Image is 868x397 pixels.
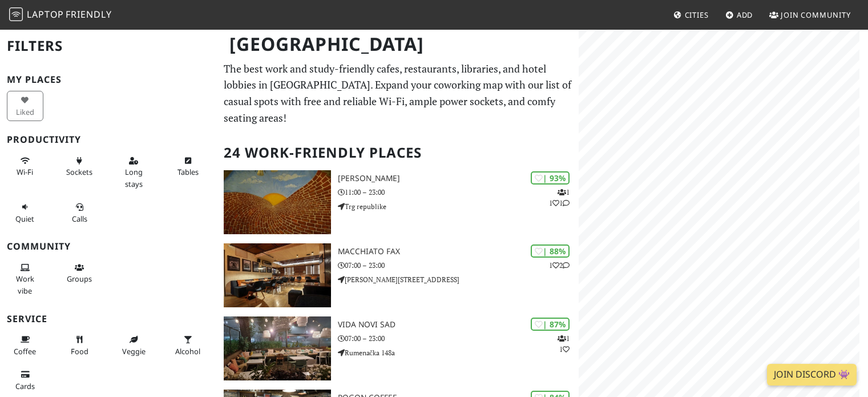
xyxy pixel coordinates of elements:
[7,365,43,395] button: Cards
[7,198,43,228] button: Quiet
[169,330,206,360] button: Alcohol
[549,260,570,271] p: 1 2
[66,167,92,177] span: Power sockets
[14,346,36,356] span: Coffee
[220,29,576,60] h1: [GEOGRAPHIC_DATA]
[338,274,579,285] p: [PERSON_NAME][STREET_ADDRESS]
[17,167,33,177] span: Stable Wi-Fi
[125,167,143,189] span: Long stays
[721,5,758,25] a: Add
[549,187,570,208] p: 1 1 1
[338,201,579,212] p: Trg republike
[115,330,152,360] button: Veggie
[7,134,210,145] h3: Productivity
[338,333,579,344] p: 07:00 – 23:00
[67,274,92,284] span: Group tables
[71,346,88,356] span: Food
[338,320,579,330] h3: Vida Novi Sad
[224,61,572,126] p: The best work and study-friendly cafes, restaurants, libraries, and hotel lobbies in [GEOGRAPHIC_...
[685,10,709,20] span: Cities
[169,151,206,182] button: Tables
[531,318,570,331] div: | 87%
[338,260,579,271] p: 07:00 – 23:00
[7,330,43,360] button: Coffee
[15,381,35,391] span: Credit cards
[9,7,23,21] img: LaptopFriendly
[61,151,98,182] button: Sockets
[16,274,34,295] span: People working
[767,364,857,386] a: Join Discord 👾
[558,333,570,355] p: 1 1
[72,214,87,224] span: Video/audio calls
[765,5,855,25] a: Join Community
[15,214,34,224] span: Quiet
[217,243,579,307] a: Macchiato Fax | 88% 12 Macchiato Fax 07:00 – 23:00 [PERSON_NAME][STREET_ADDRESS]
[7,241,210,252] h3: Community
[27,8,64,21] span: Laptop
[7,314,210,324] h3: Service
[122,346,146,356] span: Veggie
[224,243,330,307] img: Macchiato Fax
[61,198,98,228] button: Calls
[737,10,753,20] span: Add
[531,171,570,185] div: | 93%
[7,258,43,300] button: Work vibe
[7,74,210,85] h3: My Places
[669,5,713,25] a: Cities
[338,247,579,256] h3: Macchiato Fax
[175,346,200,356] span: Alcohol
[338,347,579,358] p: Rumenačka 148a
[217,170,579,234] a: Kafka | 93% 111 [PERSON_NAME] 11:00 – 23:00 Trg republike
[7,29,210,63] h2: Filters
[217,316,579,380] a: Vida Novi Sad | 87% 11 Vida Novi Sad 07:00 – 23:00 Rumenačka 148a
[61,258,98,288] button: Groups
[224,316,330,380] img: Vida Novi Sad
[338,187,579,198] p: 11:00 – 23:00
[531,244,570,258] div: | 88%
[66,8,111,21] span: Friendly
[7,151,43,182] button: Wi-Fi
[9,5,112,25] a: LaptopFriendly LaptopFriendly
[177,167,199,177] span: Work-friendly tables
[224,135,572,170] h2: 24 Work-Friendly Places
[224,170,330,234] img: Kafka
[338,174,579,183] h3: [PERSON_NAME]
[115,151,152,193] button: Long stays
[781,10,851,20] span: Join Community
[61,330,98,360] button: Food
